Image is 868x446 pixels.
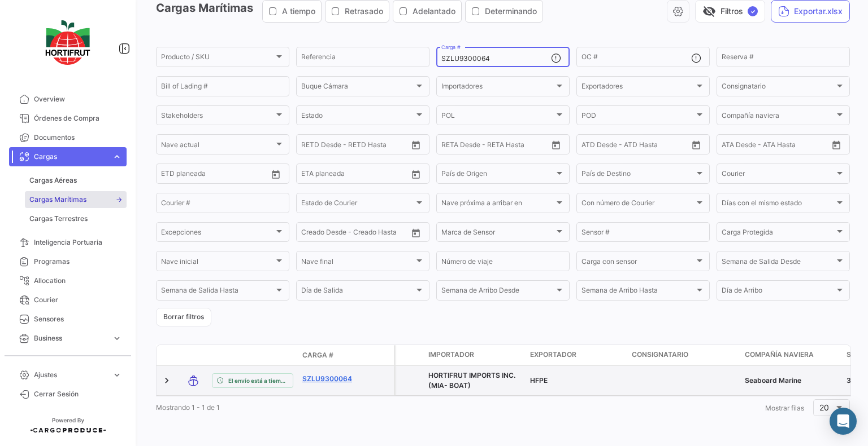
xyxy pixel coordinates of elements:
[301,142,322,150] input: Desde
[34,237,122,248] span: Inteligencia Portuaria
[530,376,548,385] span: HFPE
[407,136,424,153] button: Open calendar
[345,6,383,17] span: Retrasado
[627,345,740,365] datatable-header-cell: Consignatario
[9,290,127,310] a: Courier
[40,14,96,72] img: logo-hortifrut.svg
[428,350,474,360] span: Importador
[267,166,284,183] button: Open calendar
[161,230,274,238] span: Excepciones
[156,308,211,326] button: Borrar filtros
[688,136,705,153] button: Open calendar
[407,224,424,241] button: Open calendar
[441,230,554,238] span: Marca de Sensor
[9,252,127,271] a: Programas
[29,195,86,205] span: Cargas Marítimas
[161,55,274,63] span: Producto / SKU
[354,230,405,238] input: Creado Hasta
[282,6,315,17] span: A tiempo
[466,1,542,22] button: Determinando
[396,345,424,365] datatable-header-cell: Carga Protegida
[441,142,462,150] input: Desde
[441,288,554,296] span: Semana de Arribo Desde
[9,109,127,128] a: Órdenes de Compra
[625,142,676,150] input: ATD Hasta
[112,152,122,162] span: expand_more
[722,113,835,121] span: Compañía naviera
[34,370,107,380] span: Ajustes
[301,171,322,179] input: Desde
[441,113,554,121] span: POL
[413,6,455,17] span: Adelantado
[819,403,829,412] span: 20
[179,351,207,360] datatable-header-cell: Modo de Transporte
[34,389,122,399] span: Cerrar Sesión
[581,288,695,296] span: Semana de Arribo Hasta
[207,351,298,360] datatable-header-cell: Estado de Envio
[325,1,389,22] button: Retrasado
[722,201,835,209] span: Días con el mismo estado
[9,128,127,147] a: Documentos
[228,376,288,385] span: El envío está a tiempo.
[161,113,274,121] span: Stakeholders
[581,259,695,267] span: Carga con sensor
[301,259,414,267] span: Nave final
[722,288,835,296] span: Día de Arribo
[112,370,122,380] span: expand_more
[745,376,801,385] span: Seaboard Marine
[581,84,695,92] span: Exportadores
[9,90,127,109] a: Overview
[25,210,127,227] a: Cargas Terrestres
[25,191,127,208] a: Cargas Marítimas
[34,94,122,104] span: Overview
[189,171,240,179] input: Hasta
[301,288,414,296] span: Día de Salida
[9,310,127,329] a: Sensores
[161,288,274,296] span: Semana de Salida Hasta
[161,259,274,267] span: Nave inicial
[34,314,122,324] span: Sensores
[302,374,361,384] a: SZLU9300064
[748,6,758,16] span: ✓
[722,142,756,150] input: ATA Desde
[9,271,127,290] a: Allocation
[526,345,627,365] datatable-header-cell: Exportador
[29,175,77,186] span: Cargas Aéreas
[156,403,220,412] span: Mostrando 1 - 1 de 1
[302,350,333,360] span: Carga #
[393,1,461,22] button: Adelantado
[441,84,554,92] span: Importadores
[424,345,526,365] datatable-header-cell: Importador
[470,142,520,150] input: Hasta
[329,171,380,179] input: Hasta
[722,230,835,238] span: Carga Protegida
[298,346,366,365] datatable-header-cell: Carga #
[34,133,122,143] span: Documentos
[581,113,695,121] span: POD
[263,1,321,22] button: A tiempo
[581,201,695,209] span: Con número de Courier
[34,295,122,305] span: Courier
[301,230,346,238] input: Creado Desde
[9,233,127,252] a: Inteligencia Portuaria
[112,333,122,343] span: expand_more
[828,136,845,153] button: Open calendar
[34,333,107,343] span: Business
[485,6,537,17] span: Determinando
[740,345,842,365] datatable-header-cell: Compañía naviera
[745,350,814,360] span: Compañía naviera
[441,201,554,209] span: Nave próxima a arribar en
[29,214,88,224] span: Cargas Terrestres
[25,172,127,189] a: Cargas Aéreas
[161,375,172,386] a: Expand/Collapse Row
[581,142,617,150] input: ATD Desde
[34,113,122,123] span: Órdenes de Compra
[702,5,716,18] span: visibility_off
[441,171,554,179] span: País de Origen
[329,142,380,150] input: Hasta
[830,408,857,435] div: Abrir Intercom Messenger
[722,84,835,92] span: Consignatario
[722,259,835,267] span: Semana de Salida Desde
[407,166,424,183] button: Open calendar
[34,276,122,286] span: Allocation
